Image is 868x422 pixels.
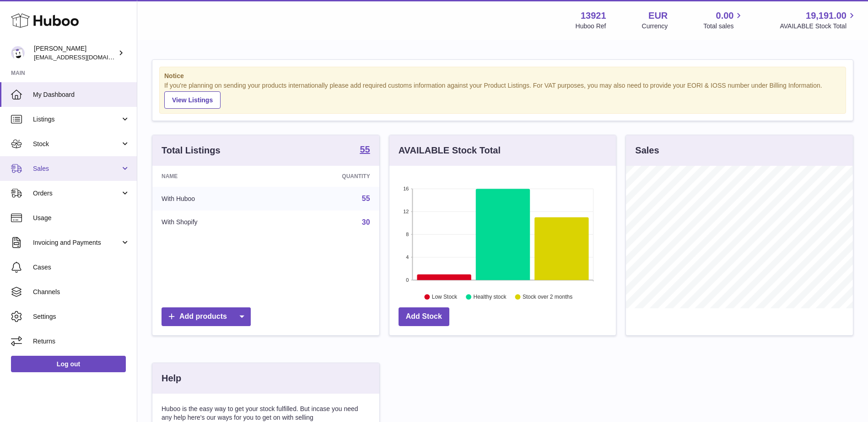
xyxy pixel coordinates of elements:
[403,209,409,214] text: 12
[635,144,659,157] h3: Sales
[33,288,130,296] span: Channels
[275,166,379,187] th: Quantity
[399,144,501,157] h3: AVAILABLE Stock Total
[780,22,857,31] span: AVAILABLE Stock Total
[33,312,130,321] span: Settings
[33,189,120,198] span: Orders
[162,405,370,422] p: Huboo is the easy way to get your stock fulfilled. But incase you need any help here's our ways f...
[648,10,668,22] strong: EUR
[703,10,744,31] a: 0.00 Total sales
[164,91,221,109] a: View Listings
[406,277,409,283] text: 0
[703,22,744,31] span: Total sales
[33,238,120,247] span: Invoicing and Payments
[152,187,275,211] td: With Huboo
[362,218,370,226] a: 30
[581,10,606,22] strong: 13921
[806,10,846,22] span: 19,191.00
[523,294,572,300] text: Stock over 2 months
[33,90,130,99] span: My Dashboard
[33,115,120,124] span: Listings
[164,72,841,80] strong: Notice
[34,44,116,62] div: [PERSON_NAME]
[403,186,409,191] text: 16
[162,144,221,157] h3: Total Listings
[33,214,130,222] span: Usage
[360,145,370,154] strong: 55
[406,254,409,260] text: 4
[406,232,409,237] text: 8
[432,294,458,300] text: Low Stock
[473,294,507,300] text: Healthy stock
[33,164,120,173] span: Sales
[11,46,25,60] img: internalAdmin-13921@internal.huboo.com
[34,53,135,61] span: [EMAIL_ADDRESS][DOMAIN_NAME]
[164,81,841,109] div: If you're planning on sending your products internationally please add required customs informati...
[152,211,275,234] td: With Shopify
[642,22,668,31] div: Currency
[362,195,370,202] a: 55
[33,140,120,148] span: Stock
[33,263,130,272] span: Cases
[780,10,857,31] a: 19,191.00 AVAILABLE Stock Total
[162,372,181,385] h3: Help
[152,166,275,187] th: Name
[576,22,606,31] div: Huboo Ref
[399,307,449,326] a: Add Stock
[162,307,251,326] a: Add products
[11,356,126,372] a: Log out
[360,145,370,156] a: 55
[33,337,130,346] span: Returns
[716,10,734,22] span: 0.00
